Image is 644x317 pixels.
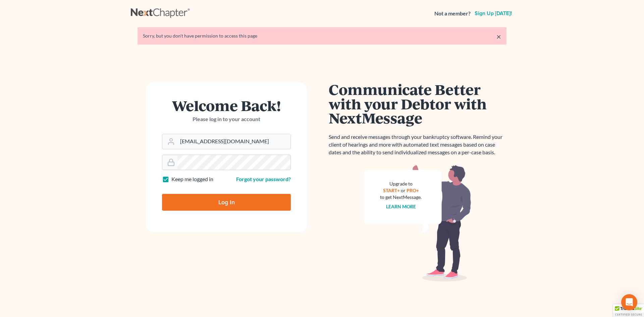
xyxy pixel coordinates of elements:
[364,164,471,282] img: nextmessage_bg-59042aed3d76b12b5cd301f8e5b87938c9018125f34e5fa2b7a6b67550977c72.svg
[386,204,416,209] a: Learn more
[407,188,419,193] a: PRO+
[329,133,506,156] p: Send and receive messages through your bankruptcy software. Remind your client of hearings and mo...
[171,175,213,183] label: Keep me logged in
[329,82,506,125] h1: Communicate Better with your Debtor with NextMessage
[162,194,291,211] input: Log In
[496,33,501,41] a: ×
[162,115,291,123] p: Please log in to your account
[621,294,637,310] div: Open Intercom Messenger
[177,134,290,149] input: Email Address
[613,304,644,317] div: TrustedSite Certified
[236,176,291,182] a: Forgot your password?
[162,98,291,113] h1: Welcome Back!
[380,194,422,201] div: to get NextMessage.
[401,188,406,193] span: or
[143,33,501,39] div: Sorry, but you don't have permission to access this page
[383,188,400,193] a: START+
[380,180,422,187] div: Upgrade to
[473,11,513,16] a: Sign up [DATE]!
[434,10,471,17] strong: Not a member?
